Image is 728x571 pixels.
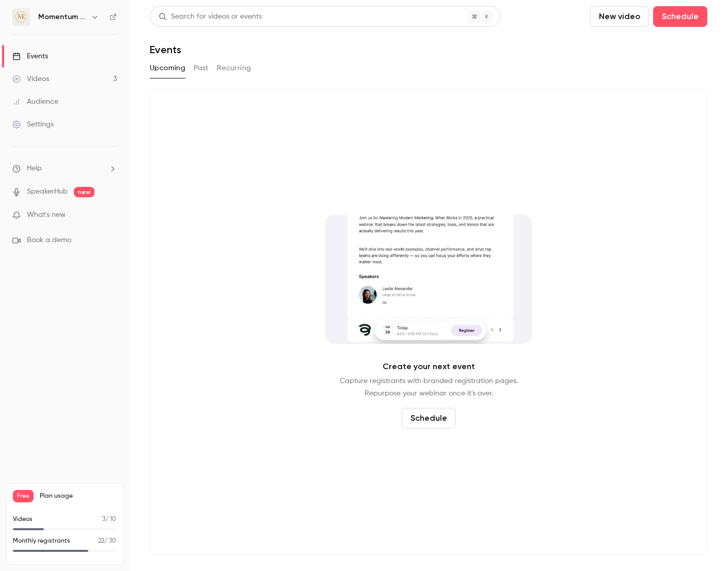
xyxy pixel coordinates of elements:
button: Schedule [402,408,456,429]
span: What's new [27,210,66,220]
p: / 30 [98,536,116,546]
p: Videos [13,515,33,524]
div: Search for videos or events [159,11,262,22]
li: help-dropdown-opener [12,163,117,174]
span: Help [27,163,42,174]
img: Momentum Renaissance [13,9,29,25]
span: Book a demo [27,235,71,246]
div: Events [12,51,48,61]
span: Free [13,490,34,502]
button: Recurring [217,60,251,76]
h6: Momentum Renaissance [38,12,87,22]
span: Plan usage [40,492,116,500]
div: Audience [12,97,58,107]
button: New video [590,6,649,27]
span: new [74,187,94,197]
button: Schedule [653,6,707,27]
h1: Events [150,43,181,56]
div: Videos [12,74,49,84]
p: Create your next event [383,360,475,373]
span: 22 [98,538,104,544]
p: / 10 [102,515,116,524]
div: Settings [12,119,54,130]
a: SpeakerHub [27,186,68,197]
button: Past [194,60,209,76]
span: 3 [102,516,105,522]
button: Upcoming [150,60,185,76]
p: Capture registrants with branded registration pages. Repurpose your webinar once it's over. [340,375,518,400]
p: Monthly registrants [13,536,70,546]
